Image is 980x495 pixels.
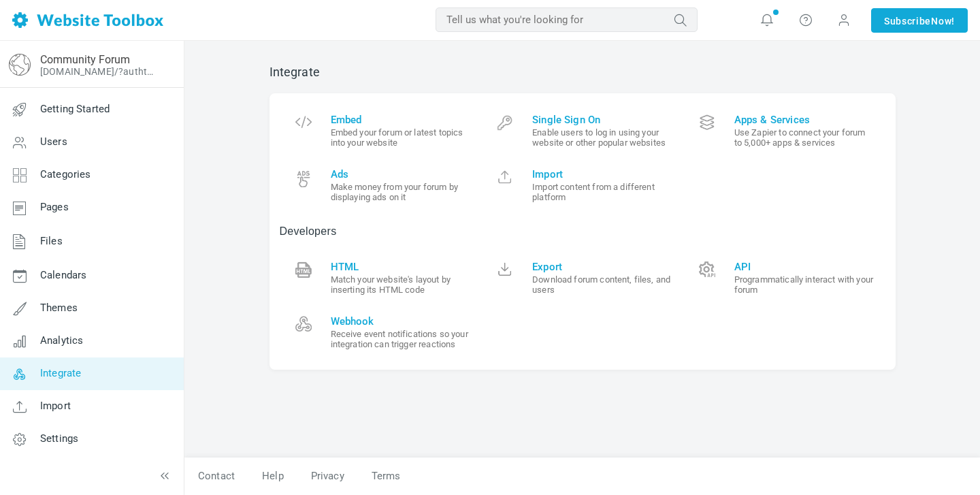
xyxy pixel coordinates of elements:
[331,261,472,273] span: HTML
[280,251,482,305] a: HTML Match your website's layout by inserting its HTML code
[280,103,482,158] a: Embed Embed your forum or latest topics into your website
[331,114,472,126] span: Embed
[40,53,130,66] a: Community Forum
[331,329,472,349] small: Receive event notifications so your integration can trigger reactions
[40,269,86,281] span: Calendars
[40,400,71,412] span: Import
[40,367,81,379] span: Integrate
[9,54,31,76] img: globe-icon.png
[734,114,875,126] span: Apps & Services
[532,261,673,273] span: Export
[481,103,683,158] a: Single Sign On Enable users to log in using your website or other popular websites
[871,8,968,33] a: SubscribeNow!
[40,201,69,213] span: Pages
[331,274,472,295] small: Match your website's layout by inserting its HTML code
[40,432,78,445] span: Settings
[40,135,67,148] span: Users
[297,464,358,488] a: Privacy
[683,103,885,158] a: Apps & Services Use Zapier to connect your forum to 5,000+ apps & services
[532,127,673,148] small: Enable users to log in using your website or other popular websites
[532,114,673,126] span: Single Sign On
[683,251,885,305] a: API Programmatically interact with your forum
[280,305,482,360] a: Webhook Receive event notifications so your integration can trigger reactions
[40,302,78,314] span: Themes
[40,334,83,347] span: Analytics
[184,464,248,488] a: Contact
[40,66,159,77] a: [DOMAIN_NAME]/?authtoken=e29375752f6d68cf71b86bb6f5b96165&rememberMe=1
[931,14,955,29] span: Now!
[532,182,673,202] small: Import content from a different platform
[40,168,91,180] span: Categories
[734,261,875,273] span: API
[40,103,110,115] span: Getting Started
[331,182,472,202] small: Make money from your forum by displaying ads on it
[436,7,698,32] input: Tell us what you're looking for
[269,65,896,80] h2: Integrate
[331,168,472,180] span: Ads
[532,274,673,295] small: Download forum content, files, and users
[358,464,414,488] a: Terms
[280,223,885,240] p: Developers
[331,127,472,148] small: Embed your forum or latest topics into your website
[331,315,472,328] span: Webhook
[280,158,482,212] a: Ads Make money from your forum by displaying ads on it
[481,158,683,212] a: Import Import content from a different platform
[248,464,297,488] a: Help
[734,127,875,148] small: Use Zapier to connect your forum to 5,000+ apps & services
[481,251,683,305] a: Export Download forum content, files, and users
[734,274,875,295] small: Programmatically interact with your forum
[532,168,673,180] span: Import
[40,235,63,247] span: Files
